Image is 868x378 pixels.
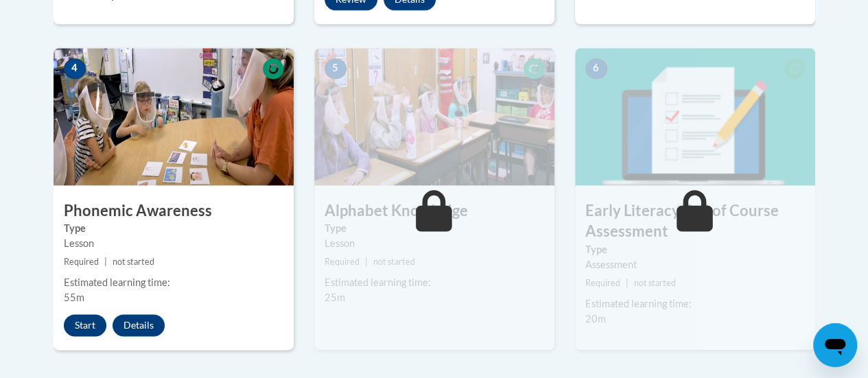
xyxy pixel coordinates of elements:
[585,257,805,272] div: Assessment
[113,314,165,336] button: Details
[314,200,554,222] h3: Alphabet Knowledge
[54,48,294,185] img: Course Image
[325,221,544,236] label: Type
[325,58,347,79] span: 5
[585,58,607,79] span: 6
[64,275,283,290] div: Estimated learning time:
[314,48,554,185] img: Course Image
[64,292,84,303] span: 55m
[634,278,676,288] span: not started
[113,257,154,267] span: not started
[575,48,815,185] img: Course Image
[585,242,805,257] label: Type
[104,257,107,267] span: |
[64,221,283,236] label: Type
[64,58,86,79] span: 4
[585,313,606,324] span: 20m
[365,257,368,267] span: |
[373,257,415,267] span: not started
[64,257,99,267] span: Required
[575,200,815,243] h3: Early Literacy End of Course Assessment
[626,278,629,288] span: |
[325,275,544,290] div: Estimated learning time:
[54,200,294,222] h3: Phonemic Awareness
[585,278,620,288] span: Required
[325,257,360,267] span: Required
[813,323,857,367] iframe: Button to launch messaging window
[585,296,805,311] div: Estimated learning time:
[325,292,345,303] span: 25m
[64,314,106,336] button: Start
[64,236,283,251] div: Lesson
[325,236,544,251] div: Lesson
